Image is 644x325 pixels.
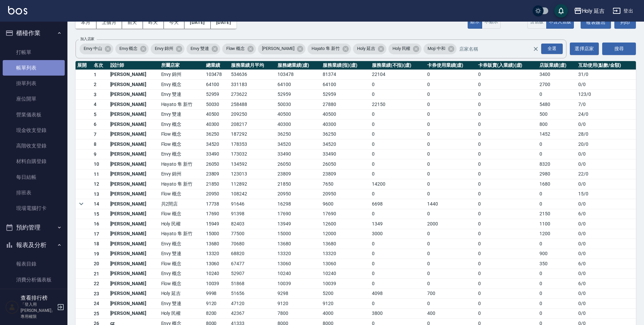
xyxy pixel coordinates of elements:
td: 187292 [229,129,276,139]
td: 173032 [229,149,276,159]
img: Logo [8,6,27,15]
td: 13680 [321,239,370,249]
td: 103478 [276,70,321,80]
th: 卡券販賣(入業績)(虛) [476,61,538,70]
td: 23809 [321,169,370,179]
button: 本月 [76,16,96,29]
p: 「登入用[PERSON_NAME]」專用權限 [21,301,55,320]
div: Hayato 隼 新竹 [308,44,351,54]
td: 6 / 0 [577,209,636,219]
td: 0 / 0 [577,219,636,229]
th: 總業績 [204,61,229,70]
td: 5480 [538,100,577,110]
input: 店家名稱 [458,43,545,55]
td: 0 [370,239,426,249]
td: 0 [476,209,538,219]
a: 報表匯出 [581,16,611,29]
td: 0 [426,119,476,130]
td: 33490 [321,149,370,159]
td: [PERSON_NAME] [109,159,159,169]
td: 91398 [229,209,276,219]
span: 17 [94,231,99,237]
td: 0 [370,139,426,150]
span: 6 [94,121,96,127]
td: 13949 [276,219,321,229]
div: Envy 中山 [80,44,113,54]
td: 12600 [321,219,370,229]
td: 22150 [370,100,426,110]
span: 23 [94,291,99,296]
a: 座位開單 [3,91,65,107]
td: 0 [370,209,426,219]
button: 不顯示 [482,16,501,29]
td: 20950 [276,189,321,199]
span: 2 [94,82,96,87]
td: 22104 [370,70,426,80]
td: 9600 [321,199,370,209]
span: 22 [94,281,99,286]
td: 52959 [321,89,370,100]
button: save [554,4,568,18]
td: 14200 [370,179,426,189]
td: 36250 [321,129,370,139]
td: 0 [476,109,538,119]
a: 現金收支登錄 [3,123,65,138]
td: 0 [426,129,476,139]
a: 掛單列表 [3,76,65,91]
td: 共2間店 [159,199,204,209]
td: Envy 概念 [159,149,204,159]
td: [PERSON_NAME] [109,239,159,249]
td: 0 [476,139,538,150]
th: 名次 [92,61,109,70]
td: 0 [426,209,476,219]
td: 0 [426,189,476,199]
button: 昨天 [143,16,164,29]
td: 0 [426,169,476,179]
td: 1452 [538,129,577,139]
td: [PERSON_NAME] [109,149,159,159]
button: Holy 延吉 [571,4,608,18]
td: 209250 [229,109,276,119]
td: 0 [476,159,538,169]
a: 消費分析儀表板 [3,272,65,288]
td: 16298 [276,199,321,209]
td: 2700 [538,80,577,90]
td: 0 [426,159,476,169]
td: 0 [476,169,538,179]
td: 0 [370,159,426,169]
td: [PERSON_NAME] [109,80,159,90]
span: Envy 概念 [115,45,142,52]
th: 展開 [76,61,92,70]
td: [PERSON_NAME] [109,219,159,229]
td: 34520 [321,139,370,150]
td: 0 [370,189,426,199]
td: [PERSON_NAME] [109,109,159,119]
span: Moji 中和 [423,45,449,52]
td: 22 / 0 [577,169,636,179]
td: 20950 [204,189,229,199]
td: 0 [370,119,426,130]
th: 互助使用(點數/金額) [577,61,636,70]
button: 報表及分析 [3,236,65,254]
button: 今天 [164,16,185,29]
td: 70680 [229,239,276,249]
td: 0 / 0 [577,179,636,189]
a: 營業儀表板 [3,107,65,123]
th: 卡券使用業績(虛) [426,61,476,70]
td: 0 [476,100,538,110]
span: Hayato 隼 新竹 [308,45,344,52]
td: 178353 [229,139,276,150]
td: 0 [476,89,538,100]
td: 0 [476,229,538,239]
div: [PERSON_NAME] [258,44,305,54]
td: [PERSON_NAME] [109,119,159,130]
td: 0 / 0 [577,149,636,159]
td: 1100 [538,219,577,229]
td: 24 / 0 [577,109,636,119]
td: 0 [538,139,577,150]
span: Flow 概念 [222,45,249,52]
td: 23809 [276,169,321,179]
span: 9 [94,152,96,157]
span: Envy 中山 [80,45,106,52]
